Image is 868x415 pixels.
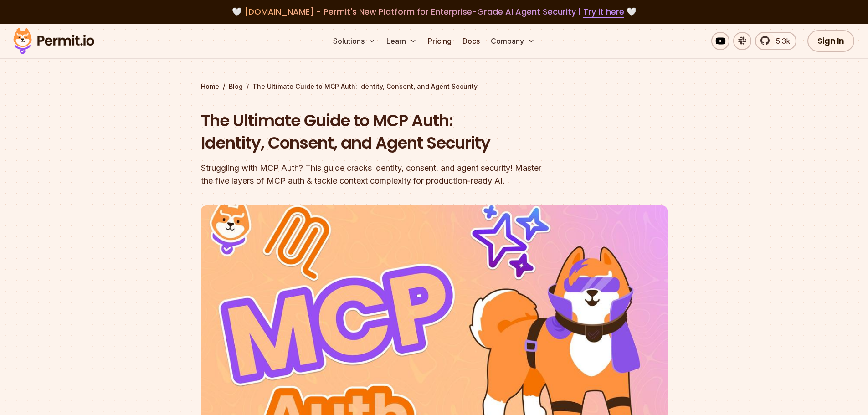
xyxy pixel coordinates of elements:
div: 🤍 🤍 [22,5,846,18]
button: Company [487,32,539,50]
div: Struggling with MCP Auth? This guide cracks identity, consent, and agent security! Master the fiv... [201,162,551,187]
h1: The Ultimate Guide to MCP Auth: Identity, Consent, and Agent Security [201,109,551,154]
a: Sign In [807,30,854,52]
button: Solutions [329,32,379,50]
div: / / [201,82,668,91]
span: 5.3k [770,36,790,46]
button: Learn [383,32,421,50]
span: [DOMAIN_NAME] - Permit's New Platform for Enterprise-Grade AI Agent Security | [244,6,624,17]
a: Home [201,82,219,91]
a: Docs [459,32,483,50]
a: Pricing [424,32,455,50]
a: 5.3k [755,32,796,50]
img: Permit logo [9,26,98,56]
a: Try it here [583,6,624,18]
a: Blog [229,82,243,91]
